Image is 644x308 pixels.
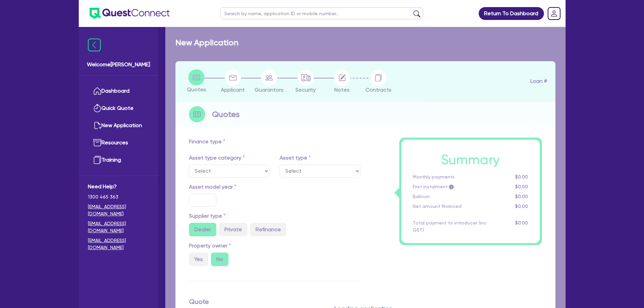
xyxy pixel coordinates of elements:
[88,82,149,100] a: Dashboard
[545,5,563,22] a: Dropdown toggle
[88,220,149,234] a: [EMAIL_ADDRESS][DOMAIN_NAME]
[479,7,544,20] a: Return To Dashboard
[93,139,101,147] img: resources
[88,39,101,51] img: icon-menu-close
[220,7,423,19] input: Search by name, application ID or mobile number...
[88,134,149,151] a: Resources
[88,183,149,191] span: Need Help?
[88,151,149,169] a: Training
[87,61,150,69] span: Welcome [PERSON_NAME]
[88,117,149,134] a: New Application
[90,8,170,19] img: quest-connect-logo-blue
[93,121,101,129] img: new-application
[88,237,149,251] a: [EMAIL_ADDRESS][DOMAIN_NAME]
[88,100,149,117] a: Quick Quote
[88,193,149,200] span: 1300 465 363
[93,104,101,112] img: quick-quote
[93,156,101,164] img: training
[88,203,149,217] a: [EMAIL_ADDRESS][DOMAIN_NAME]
